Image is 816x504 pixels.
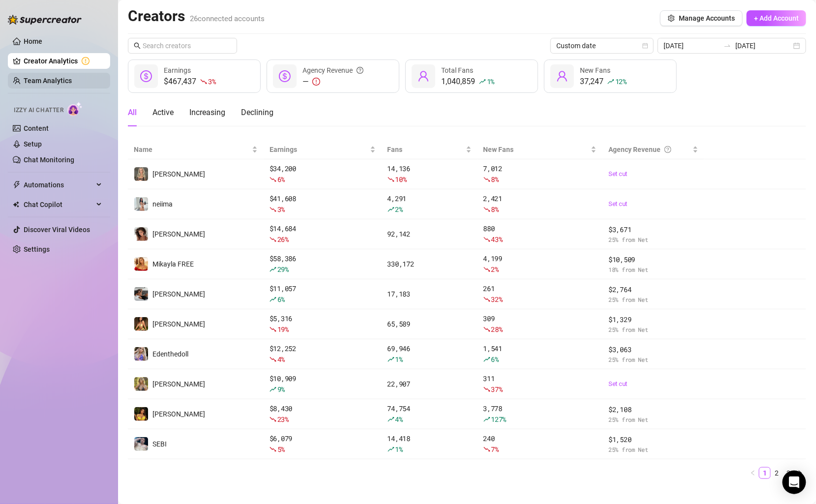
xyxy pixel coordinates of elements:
div: 4,199 [484,253,597,275]
div: 309 [484,313,597,335]
span: question-circle [665,144,671,155]
div: 14,136 [388,163,472,185]
span: 25 % from Net [608,355,698,364]
span: fall [484,446,490,453]
span: right [797,470,803,476]
span: rise [270,386,276,393]
span: 6 % [491,355,499,364]
input: End date [735,40,791,51]
div: Agency Revenue [608,144,691,155]
a: 3 [783,468,794,478]
div: 14,418 [388,433,472,455]
span: 37 % [491,385,503,394]
span: 25 % from Net [608,295,698,304]
span: fall [270,176,276,183]
a: Set cut [608,379,698,389]
span: 43 % [491,235,503,244]
span: user [556,70,568,82]
span: 12 % [615,77,627,86]
div: $ 34,200 [270,163,376,185]
img: Logan Blake [134,287,148,301]
div: 261 [484,283,597,305]
span: fall [270,236,276,243]
div: 37,247 [580,76,627,88]
span: fall [484,296,490,303]
span: Izzy AI Chatter [14,106,63,115]
img: SEBI [134,437,148,451]
span: + Add Account [754,14,799,22]
span: 5 % [277,445,285,454]
a: Setup [24,140,42,148]
a: 1 [759,468,770,478]
span: Custom date [556,38,648,53]
span: Manage Accounts [679,14,735,22]
span: Name [134,144,250,155]
li: 3 [783,467,794,479]
li: 1 [759,467,771,479]
span: fall [484,206,490,213]
span: rise [484,356,490,363]
img: Mikayla FREE [134,257,148,271]
div: 311 [484,373,597,395]
span: 8 % [491,175,499,184]
span: 23 % [277,415,289,424]
div: $ 14,684 [270,223,376,245]
div: $ 11,057 [270,283,376,305]
span: 4 % [395,415,403,424]
a: Home [24,37,42,45]
img: neiima [134,197,148,211]
div: 240 [484,433,597,455]
span: rise [388,206,394,213]
span: fall [484,236,490,243]
button: left [747,467,759,479]
span: 4 % [277,355,285,364]
div: 17,183 [388,289,472,299]
span: rise [388,446,394,453]
div: Agency Revenue [302,65,363,76]
span: $ 1,329 [608,314,698,325]
span: 25 % from Net [608,325,698,334]
div: 74,754 [388,403,472,425]
div: $ 5,316 [270,313,376,335]
span: 26 % [277,235,289,244]
span: 28 % [491,325,503,334]
span: [PERSON_NAME] [152,230,205,238]
div: $467,437 [164,76,215,88]
input: Search creators [143,40,223,51]
span: thunderbolt [13,181,21,189]
span: fall [200,78,207,85]
th: New Fans [478,140,603,159]
span: 1 % [395,355,403,364]
span: [PERSON_NAME] [152,380,205,388]
li: Previous Page [747,467,759,479]
span: 29 % [277,265,289,274]
img: Chat Copilot [13,201,19,208]
a: Set cut [608,169,698,179]
span: [PERSON_NAME] [152,410,205,418]
button: right [794,467,806,479]
span: fall [270,446,276,453]
img: Sumner [134,317,148,331]
a: Discover Viral Videos [24,226,90,234]
li: Next Page [794,467,806,479]
a: Chat Monitoring [24,156,74,164]
span: question-circle [357,65,363,76]
div: 1,040,859 [441,76,494,88]
span: SEBI [152,440,167,448]
span: fall [388,176,394,183]
span: 1 % [487,77,494,86]
span: [PERSON_NAME] [152,320,205,328]
a: Creator Analytics exclamation-circle [24,53,102,69]
span: $ 2,108 [608,404,698,415]
span: fall [484,386,490,393]
div: All [128,107,137,119]
div: 2,421 [484,193,597,215]
span: 2 % [395,205,403,214]
span: 19 % [277,325,289,334]
span: 26 connected accounts [190,14,265,23]
span: Earnings [270,144,368,155]
span: search [134,42,141,49]
span: Fans [388,144,464,155]
h2: Creators [128,7,265,26]
div: $ 41,608 [270,193,376,215]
